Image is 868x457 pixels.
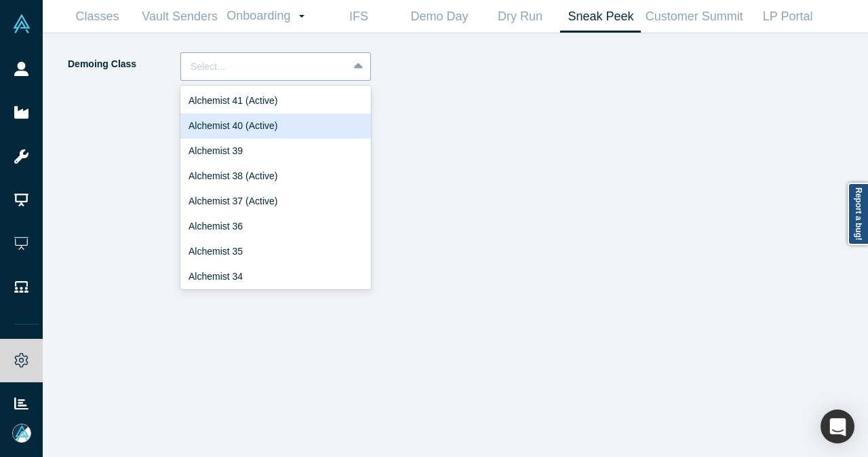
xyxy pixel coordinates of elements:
a: Dry Run [479,1,560,33]
a: Customer Summit [641,1,747,33]
div: Alchemist 39 [180,139,371,164]
div: Alchemist 34 [180,264,371,289]
img: Mia Scott's Account [12,424,31,443]
a: Report a bug! [848,183,868,245]
a: Onboarding [222,1,318,32]
div: Alchemist 41 (Active) [180,88,371,113]
a: Sneak Peek [560,1,641,33]
img: Alchemist Vault Logo [12,14,31,33]
a: Demo Day [399,1,479,33]
a: IFS [318,1,399,33]
div: Alchemist 36 [180,214,371,239]
div: Alchemist 35 [180,239,371,264]
label: Demoing Class [66,52,180,76]
a: Vault Senders [138,1,222,33]
a: Classes [57,1,138,33]
div: Alchemist 37 (Active) [180,189,371,214]
div: Alchemist 40 (Active) [180,113,371,139]
a: LP Portal [747,1,828,33]
div: Alchemist 38 (Active) [180,164,371,189]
